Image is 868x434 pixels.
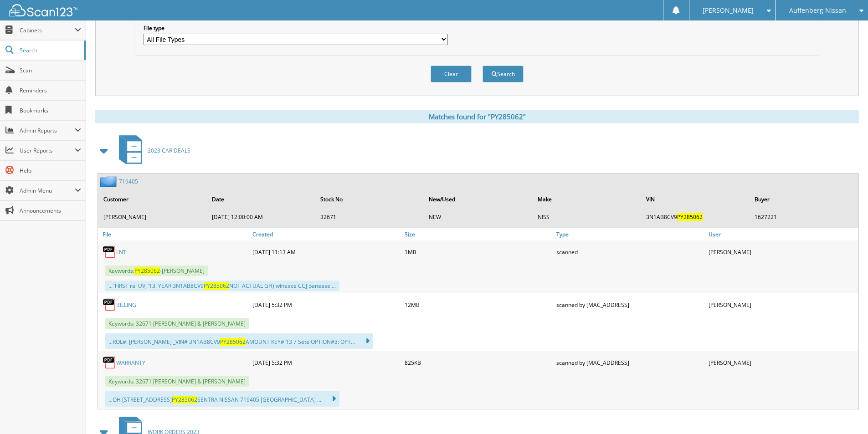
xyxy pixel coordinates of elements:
span: Scan [20,66,81,74]
td: [PERSON_NAME] [99,209,206,225]
th: VIN [642,190,749,209]
img: scan123-logo-white.svg [9,4,77,16]
a: 2023 CAR DEALS [113,133,190,168]
a: WARRANTY [116,359,145,367]
th: Customer [99,190,206,209]
a: LNT [116,248,126,256]
div: [DATE] 5:32 PM [250,353,402,372]
span: Announcements [20,207,81,214]
span: PY285062 [677,213,703,221]
a: Created [250,228,402,240]
th: Make [533,190,641,209]
span: Keywords: 32671 [PERSON_NAME] & [PERSON_NAME] [105,376,249,387]
span: [PERSON_NAME] [703,8,754,13]
td: 3N1AB8CV9 [642,209,749,225]
td: 1627221 [750,209,858,225]
div: ..."FIRST ral UV, ‘13. YEAR 3N1AB8CV9 NOT ACTUAL GH) wineace CC] panease ... [105,281,339,291]
span: Keywords: 32671 [PERSON_NAME] & [PERSON_NAME] [105,318,249,329]
a: BILLING [116,301,136,309]
span: Auffenberg Nissan [789,8,846,13]
img: folder2.png [100,176,119,187]
td: [DATE] 12:00:00 AM [207,209,315,225]
span: PY285062 [134,267,160,275]
div: 12MB [402,296,555,314]
a: Type [554,228,706,240]
img: PDF.png [103,245,116,259]
div: scanned by [MAC_ADDRESS] [554,296,706,314]
span: Bookmarks [20,107,81,114]
span: PY285062 [172,396,197,403]
div: ...ROL#: [PERSON_NAME] _VIN# 3N1AB8CV9 AMOUNT KEY# 13 7 Sete OPTION#3: OPT... [105,333,373,349]
th: New/Used [424,190,532,209]
iframe: Chat Widget [822,390,868,434]
a: User [706,228,858,240]
td: NISS [533,209,641,225]
span: Admin Reports [20,127,75,134]
div: [PERSON_NAME] [706,243,858,261]
span: Help [20,167,81,174]
label: File type [144,24,448,32]
img: PDF.png [103,356,116,369]
a: File [98,228,250,240]
div: [PERSON_NAME] [706,296,858,314]
a: 719405 [119,178,138,185]
a: Size [402,228,555,240]
span: Reminders [20,87,81,94]
span: Search [20,46,80,54]
div: [DATE] 11:13 AM [250,243,402,261]
div: scanned by [MAC_ADDRESS] [554,353,706,372]
img: PDF.png [103,298,116,311]
span: Keywords: -[PERSON_NAME] [105,266,208,276]
button: Search [483,66,524,82]
span: Cabinets [20,26,75,34]
div: scanned [554,243,706,261]
span: 2023 CAR DEALS [148,147,190,154]
th: Buyer [750,190,858,209]
th: Date [207,190,315,209]
td: 32671 [316,209,423,225]
div: [DATE] 5:32 PM [250,296,402,314]
span: User Reports [20,147,75,154]
div: ...OH [STREET_ADDRESS] SENTRA NISSAN 719405 [GEOGRAPHIC_DATA] ... [105,391,339,407]
div: 1MB [402,243,555,261]
div: 825KB [402,353,555,372]
div: Matches found for "PY285062" [95,110,859,123]
td: NEW [424,209,532,225]
th: Stock No [316,190,423,209]
button: Clear [431,66,472,82]
span: PY285062 [220,338,246,346]
div: [PERSON_NAME] [706,353,858,372]
span: Admin Menu [20,187,75,194]
span: PY285062 [204,282,229,290]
